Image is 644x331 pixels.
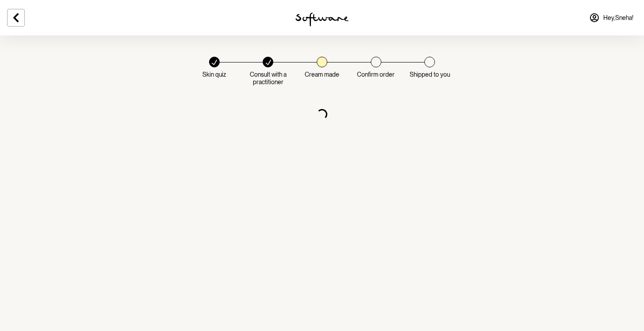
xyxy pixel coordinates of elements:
p: Skin quiz [202,71,226,78]
a: Hey,Sneha! [584,7,639,28]
p: Cream made [305,71,339,78]
p: Confirm order [357,71,395,78]
img: software logo [295,12,349,27]
span: Hey, Sneha ! [603,14,633,22]
p: Shipped to you [410,71,450,78]
p: Consult with a practitioner [241,71,295,86]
